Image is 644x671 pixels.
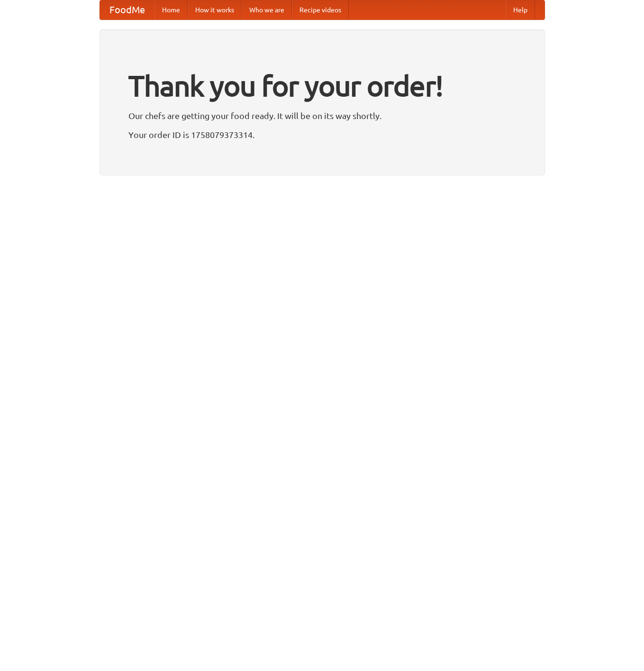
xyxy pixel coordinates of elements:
a: FoodMe [100,0,154,19]
a: How it works [188,0,242,19]
a: Help [506,0,535,19]
p: Our chefs are getting your food ready. It will be on its way shortly. [128,109,516,123]
a: Who we are [242,0,292,19]
a: Home [154,0,188,19]
p: Your order ID is 1758079373314. [128,128,516,142]
h1: Thank you for your order! [128,63,516,109]
a: Recipe videos [292,0,349,19]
